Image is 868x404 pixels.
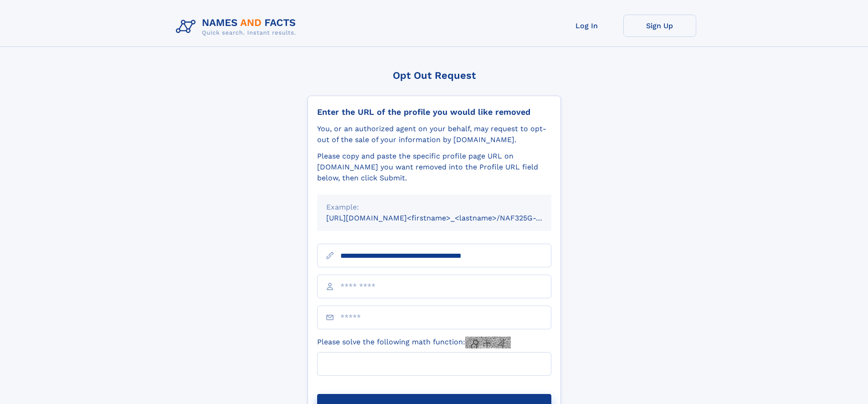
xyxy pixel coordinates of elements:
img: Logo Names and Facts [172,15,303,39]
div: Enter the URL of the profile you would like removed [317,107,551,117]
small: [URL][DOMAIN_NAME]<firstname>_<lastname>/NAF325G-xxxxxxxx [326,214,569,222]
div: Please copy and paste the specific profile page URL on [DOMAIN_NAME] you want removed into the Pr... [317,151,551,184]
a: Sign Up [623,15,696,37]
a: Log In [550,15,623,37]
label: Please solve the following math function: [317,337,511,348]
div: Example: [326,202,542,213]
div: You, or an authorized agent on your behalf, may request to opt-out of the sale of your informatio... [317,123,551,145]
div: Opt Out Request [308,70,561,81]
